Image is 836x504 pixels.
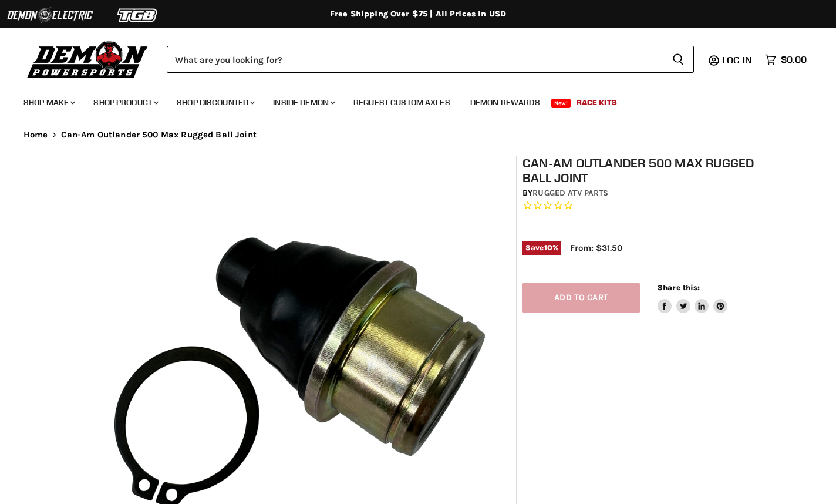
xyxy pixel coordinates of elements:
[23,130,48,140] a: Home
[345,90,459,115] a: Request Custom Axles
[781,54,807,65] span: $0.00
[722,54,752,66] span: Log in
[85,90,166,115] a: Shop Product
[461,90,549,115] a: Demon Rewards
[15,86,804,115] ul: Main menu
[658,283,700,292] span: Share this:
[522,241,561,254] span: Save %
[167,46,694,73] form: Product
[94,4,182,26] img: TGB Logo 2
[167,46,663,73] input: Search
[544,243,552,252] span: 10
[551,99,571,108] span: New!
[23,38,152,80] img: Demon Powersports
[532,188,608,198] a: Rugged ATV Parts
[61,130,257,140] span: Can-Am Outlander 500 Max Rugged Ball Joint
[717,55,759,65] a: Log in
[522,200,759,212] span: Rated 0.0 out of 5 stars 0 reviews
[759,51,813,68] a: $0.00
[663,46,694,73] button: Search
[168,90,262,115] a: Shop Discounted
[264,90,342,115] a: Inside Demon
[15,90,82,115] a: Shop Make
[658,283,727,314] aside: Share this:
[522,187,759,200] div: by
[568,90,626,115] a: Race Kits
[6,4,94,26] img: Demon Electric Logo 2
[522,156,759,185] h1: Can-Am Outlander 500 Max Rugged Ball Joint
[570,243,622,253] span: From: $31.50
